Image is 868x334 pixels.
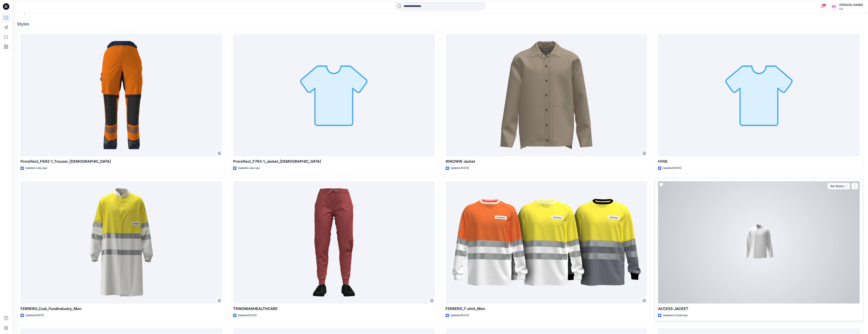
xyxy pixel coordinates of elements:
[658,159,860,164] p: H748
[233,181,435,304] a: TRWOMANHEALTHCARE
[451,166,469,170] p: Updated [DATE]
[446,181,647,304] a: FERRERO_T-shirt_Men
[446,34,647,156] a: WW2WW Jacket
[21,306,222,312] p: FERRERO_Coat_Foodindustry_Men
[446,159,647,164] p: WW2WW Jacket
[233,159,435,164] p: Proreflect_F793-1_Jacket_[DEMOGRAPHIC_DATA]
[822,3,827,7] span: 49
[830,3,838,10] div: SC
[446,306,647,312] p: FERRERO_T-shirt_Men
[238,166,260,170] p: Updated a day ago
[21,159,222,164] p: Proreflect_F692-1_Trouser_[DEMOGRAPHIC_DATA]
[17,7,38,13] h2: Explore
[839,2,863,7] div: [PERSON_NAME]
[663,166,681,170] p: Updated [DATE]
[658,181,860,304] a: ACCESS JACKET
[21,34,222,156] a: Proreflect_F692-1_Trouser_Ladies
[839,7,863,10] div: Elis
[658,34,860,156] a: H748
[238,313,256,318] p: Updated [DATE]
[233,306,435,312] p: TRWOMANHEALTHCARE
[663,313,688,318] p: Updated a month ago
[451,313,469,318] p: Updated [DATE]
[658,306,860,312] p: ACCESS JACKET
[25,313,44,318] p: Updated [DATE]
[233,34,435,156] a: Proreflect_F793-1_Jacket_Ladies
[17,22,863,26] h4: Styles
[25,166,47,170] p: Updated a day ago
[21,181,222,304] a: FERRERO_Coat_Foodindustry_Men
